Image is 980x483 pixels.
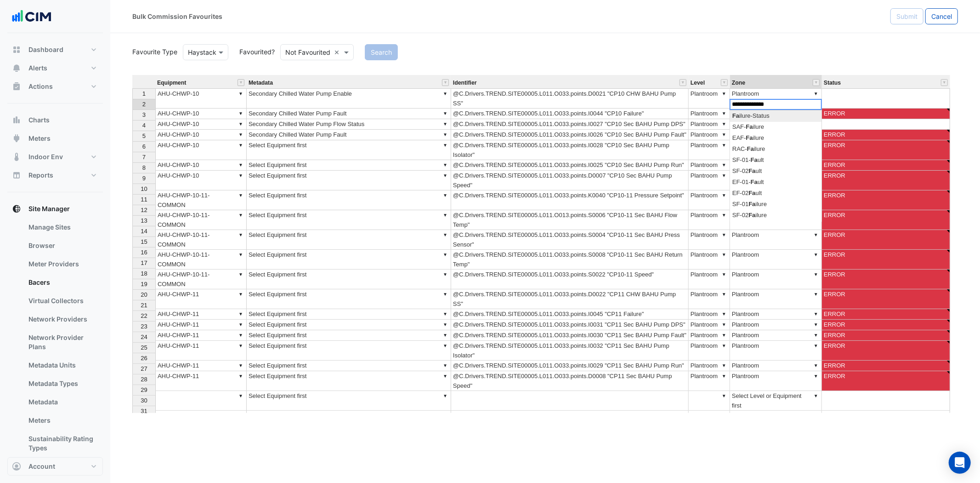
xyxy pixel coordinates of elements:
td: ilure-Status [730,110,821,122]
td: Plantroom [730,330,822,341]
td: AHU-CHWP-11 [155,309,247,320]
span: 13 [141,217,147,224]
div: Site Manager [7,218,103,461]
div: ▼ [237,289,244,299]
td: AHU-CHWP-11 [155,341,247,361]
span: 2 [142,101,146,108]
td: @C.Drivers.TREND.SITE00005.L011.O033.points.S0022 "CP10-11 Speed" [451,270,689,289]
span: Meters [28,134,51,143]
td: Plantroom [689,250,730,270]
td: @C.Drivers.TREND.SITE00005.L011.O033.points.S0004 "CP10-11 Sec BAHU Press Sensor" [451,230,689,250]
td: ERROR [822,341,950,361]
td: AHU-CHWP-10 [155,130,247,140]
span: Zone [732,80,745,86]
div: ▼ [237,171,244,180]
button: Cancel [925,8,958,24]
div: ▼ [237,411,244,420]
td: Select Equipment first [247,361,451,371]
td: Plantroom [730,361,822,371]
img: Company Logo [11,7,52,26]
td: Select Equipment first [247,270,451,289]
label: Favourited? [234,47,275,57]
div: ▼ [237,89,244,98]
span: Identifier [453,80,477,86]
div: ▼ [442,210,449,220]
td: EF-01 ilure [730,221,821,232]
td: AHU-CHWP-10 [155,119,247,130]
div: ▼ [442,230,449,240]
strong: Fa [746,134,753,141]
span: 25 [141,344,147,351]
span: 5 [142,132,146,139]
span: 27 [141,365,147,372]
a: Meters [21,411,103,430]
td: AHU-CHWP-10 [155,140,247,160]
td: Plantroom [689,309,730,320]
div: ▼ [812,411,820,420]
td: Plantroom [689,171,730,190]
strong: Fa [748,190,755,196]
div: ▼ [442,190,449,200]
div: ▼ [812,371,820,381]
div: ▼ [720,210,728,220]
app-icon: Reports [12,171,21,180]
td: AHU-CHWP-10-11-COMMON [155,230,247,250]
strong: Fa [751,156,758,163]
div: ▼ [720,361,728,370]
div: ▼ [442,140,449,150]
td: Select Equipment first [247,230,451,250]
button: Meters [7,129,103,148]
td: Plantroom [689,371,730,391]
td: @C.Drivers.TREND.SITE00005.L011.O033.points.D0021 "CP10 CHW BAHU Pump SS" [451,88,689,109]
td: ERROR [822,309,950,320]
div: ▼ [720,190,728,200]
td: Secondary Chilled Water Pump Enable [247,88,451,109]
td: Plantroom [689,119,730,130]
a: Virtual Collectors [21,292,103,310]
td: Plantroom [730,270,822,289]
div: ▼ [442,320,449,329]
span: 7 [142,154,146,161]
span: 23 [141,323,147,330]
td: Select Equipment first [247,309,451,320]
span: 3 [142,111,146,118]
div: ▼ [812,89,820,98]
td: AHU-CHWP-10-11-COMMON [155,270,247,289]
td: ERROR [822,140,950,160]
span: Actions [28,82,53,91]
button: Dashboard [7,40,103,59]
span: 17 [141,259,147,266]
div: ▼ [812,320,820,329]
button: Site Manager [7,200,103,218]
td: Plantroom [689,330,730,341]
div: ▼ [720,160,728,170]
td: AHU-CHWP-10-11-COMMON [155,190,247,210]
td: Select Equipment first [247,250,451,270]
div: ▼ [237,109,244,118]
div: ▼ [720,89,728,98]
td: Plantroom [689,88,730,109]
span: 15 [141,238,147,245]
span: Dashboard [28,45,63,54]
div: ▼ [237,371,244,381]
div: ▼ [237,391,244,401]
div: ▼ [237,190,244,200]
td: @C.Drivers.TREND.SITE00005.L011.O033.points.I0026 "CP10 Sec BAHU Pump Fault" [451,130,689,140]
span: 21 [141,302,147,309]
td: ERROR [822,130,950,140]
td: Select Level or Equipment first [730,391,822,411]
div: ▼ [442,289,449,299]
td: Plantroom [730,230,822,250]
app-icon: Dashboard [12,45,21,54]
td: AHU-CHWP-10-11-COMMON [155,250,247,270]
strong: Fa [748,201,755,207]
div: ▼ [237,230,244,240]
td: @C.Drivers.TREND.SITE00005.L011.O033.points.I0028 "CP10 Sec BAHU Pump Isolator" [451,140,689,160]
td: Plantroom [689,210,730,230]
td: @C.Drivers.TREND.SITE00005.L011.O033.points.I0029 "CP11 Sec BAHU Pump Run" [451,361,689,371]
td: @C.Drivers.TREND.SITE00005.L011.O033.points.I0025 "CP10 Sec BAHU Pump Run" [451,160,689,171]
td: @C.Drivers.TREND.SITE00005.L011.O033.points.D0022 "CP11 CHW BAHU Pump SS" [451,289,689,309]
td: ERROR [822,210,950,230]
button: Indoor Env [7,148,103,166]
td: @C.Drivers.TREND.SITE00005.L011.O033.points.I0045 "CP11 Failure" [451,309,689,320]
